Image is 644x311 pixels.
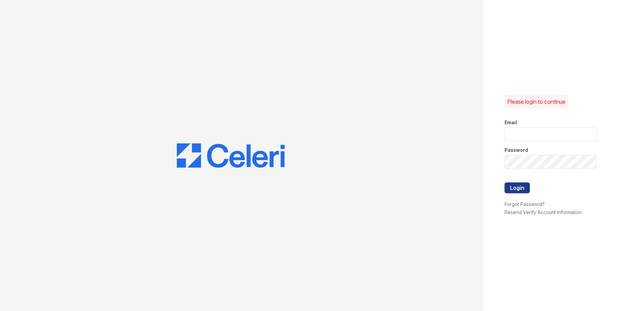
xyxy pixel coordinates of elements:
label: Password [505,147,528,153]
img: CE_Logo_Blue-a8612792a0a2168367f1c8372b55b34899dd931a85d93a1a3d3e32e68fde9ad4.png [177,143,285,168]
p: Please login to continue [507,98,566,106]
label: Email [505,119,517,126]
a: Forgot Password? [505,201,545,207]
a: Resend Verify Account Information [505,209,582,215]
button: Login [505,182,530,193]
